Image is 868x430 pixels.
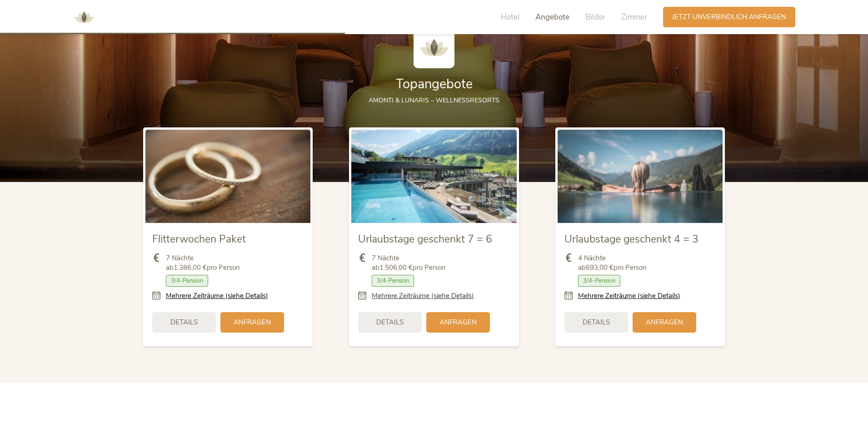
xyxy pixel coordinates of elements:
span: Bilder [585,12,605,22]
span: Anfragen [439,318,477,327]
span: Urlaubstage geschenkt 4 = 3 [564,232,698,246]
a: Mehrere Zeiträume (siehe Details) [578,291,680,301]
span: 3/4-Pension [166,275,208,287]
img: Urlaubstage geschenkt 4 = 3 [558,130,723,223]
b: 1.386,00 € [174,263,207,272]
span: Anfragen [646,318,683,327]
span: Hotel [501,12,519,22]
img: AMONTI & LUNARIS Wellnessresort [70,4,98,31]
span: 4 Nächte ab pro Person [578,253,647,273]
img: Urlaubstage geschenkt 7 = 6 [351,130,516,223]
span: Details [583,318,610,327]
span: AMONTI & LUNARIS – Wellnessresorts [369,96,499,105]
a: Mehrere Zeiträume (siehe Details) [166,291,268,301]
span: 3/4-Pension [578,275,620,287]
span: Zimmer [621,12,647,22]
a: Mehrere Zeiträume (siehe Details) [372,291,474,301]
b: 693,00 € [586,263,614,272]
span: 7 Nächte ab pro Person [372,253,446,273]
span: Topangebote [396,75,473,93]
span: 3/4-Pension [372,275,414,287]
span: Details [170,318,198,327]
a: AMONTI & LUNARIS Wellnessresort [70,14,98,20]
span: 7 Nächte ab pro Person [166,253,240,273]
span: Flitterwochen Paket [152,232,246,246]
span: Jetzt unverbindlich anfragen [672,12,786,22]
img: Flitterwochen Paket [145,130,310,223]
span: Angebote [535,12,569,22]
img: AMONTI & LUNARIS Wellnessresort [414,27,454,68]
b: 1.506,00 € [379,263,413,272]
span: Details [376,318,404,327]
span: Urlaubstage geschenkt 7 = 6 [358,232,492,246]
span: Anfragen [234,318,271,327]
